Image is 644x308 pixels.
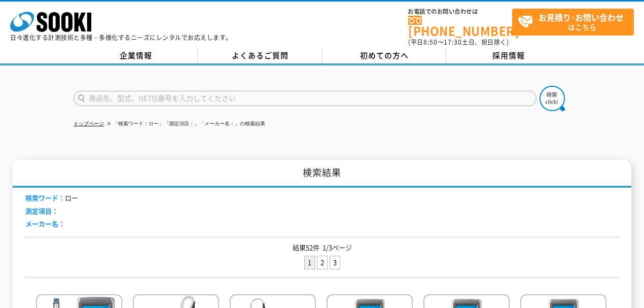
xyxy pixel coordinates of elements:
[198,48,322,63] a: よくあるご質問
[330,256,340,269] a: 3
[540,86,565,111] img: btn_search.png
[74,91,536,106] input: 商品名、型式、NETIS番号を入力してください
[446,48,570,63] a: 採用情報
[539,11,624,23] strong: お見積り･お問い合わせ
[25,206,58,216] span: 測定項目：
[13,160,631,188] h1: 検索結果
[408,9,512,15] span: お電話でのお問い合わせは
[322,48,446,63] a: 初めての方へ
[25,193,65,202] span: 検索ワード：
[408,38,509,47] span: (平日 ～ 土日、祝日除く)
[360,50,409,61] span: 初めての方へ
[25,219,65,228] span: メーカー名：
[74,121,104,126] a: トップページ
[444,38,462,47] span: 17:30
[518,9,633,35] span: はこちら
[105,119,265,129] li: 「検索ワード：ロー」「測定項目：」「メーカー名：」の検索結果
[25,243,619,253] p: 結果52件 1/3ページ
[25,193,78,203] li: ロー
[423,38,438,47] span: 8:50
[304,256,315,269] li: 1
[512,9,634,36] a: お見積り･お問い合わせはこちら
[408,16,512,37] a: [PHONE_NUMBER]
[74,48,198,63] a: 企業情報
[10,35,232,41] p: 日々進化する計測技術と多種・多様化するニーズにレンタルでお応えします。
[317,256,327,269] a: 2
